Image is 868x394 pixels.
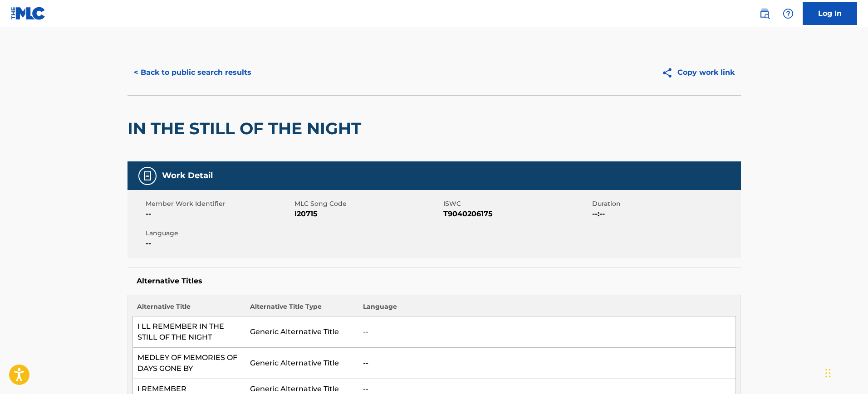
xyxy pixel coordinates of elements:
span: -- [146,209,292,219]
a: Public Search [755,5,774,23]
td: -- [358,316,736,348]
span: T9040206175 [443,209,590,219]
img: MLC Logo [11,7,46,20]
img: Work Detail [142,170,153,181]
span: Language [146,229,292,238]
span: MLC Song Code [294,199,441,209]
td: MEDLEY OF MEMORIES OF DAYS GONE BY [132,348,245,379]
h5: Work Detail [162,170,213,181]
div: Help [779,5,797,23]
span: Duration [592,199,739,209]
iframe: Resource Center [843,257,868,330]
th: Alternative Title Type [245,302,358,316]
td: I LL REMEMBER IN THE STILL OF THE NIGHT [132,316,245,348]
span: -- [146,238,292,249]
th: Alternative Title [132,302,245,316]
span: --:-- [592,209,739,219]
a: Log In [803,2,857,25]
iframe: Chat Widget [823,350,868,394]
img: Copy work link [662,67,677,78]
td: Generic Alternative Title [245,348,358,379]
img: help [783,8,794,19]
span: Member Work Identifier [146,199,292,209]
img: search [759,8,770,19]
td: Generic Alternative Title [245,316,358,348]
button: < Back to public search results [128,61,258,84]
button: Copy work link [655,61,741,84]
span: I20715 [294,209,441,219]
span: ISWC [443,199,590,209]
h5: Alternative Titles [137,277,732,286]
h2: IN THE STILL OF THE NIGHT [128,118,366,139]
div: Drag [825,360,831,387]
th: Language [358,302,736,316]
td: -- [358,348,736,379]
